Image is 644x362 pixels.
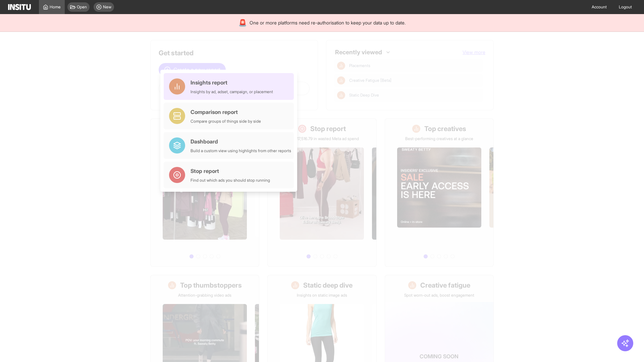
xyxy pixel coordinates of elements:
[191,178,270,183] div: Find out which ads you should stop running
[191,119,261,124] div: Compare groups of things side by side
[191,78,273,86] div: Insights report
[77,4,87,10] span: Open
[103,4,111,10] span: New
[191,137,291,145] div: Dashboard
[50,4,61,10] span: Home
[191,108,261,116] div: Comparison report
[250,19,406,26] span: One or more platforms need re-authorisation to keep your data up to date.
[238,18,247,27] div: 🚨
[191,167,270,175] div: Stop report
[8,4,31,10] img: Logo
[191,148,291,154] div: Build a custom view using highlights from other reports
[191,89,273,95] div: Insights by ad, adset, campaign, or placement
